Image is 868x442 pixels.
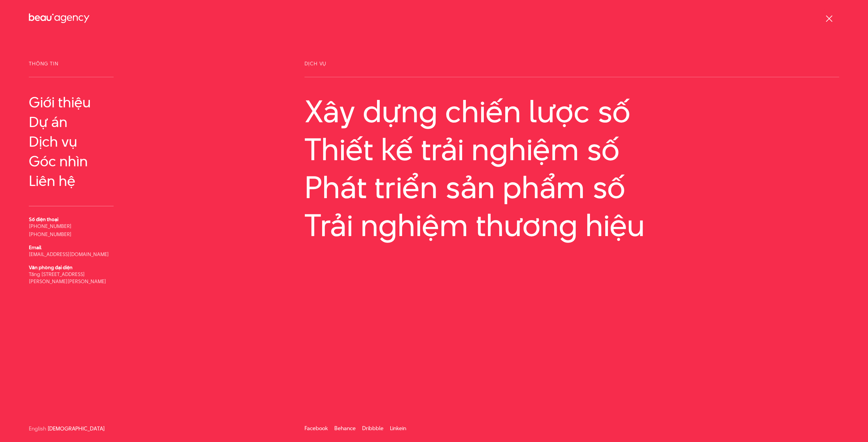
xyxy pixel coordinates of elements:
[304,132,839,167] a: Thiết kế trải nghiệm số
[304,61,839,77] span: Dịch vụ
[29,153,114,169] a: Góc nhìn
[29,251,109,258] a: [EMAIL_ADDRESS][DOMAIN_NAME]
[29,133,114,150] a: Dịch vụ
[29,114,114,130] a: Dự án
[29,61,114,77] span: Thông tin
[362,424,383,432] a: Dribbble
[304,170,839,205] a: Phát triển sản phẩm số
[29,94,114,110] a: Giới thiệu
[304,208,839,243] a: Trải nghiệm thương hiệu
[29,271,114,285] p: Tầng [STREET_ADDRESS][PERSON_NAME][PERSON_NAME]
[29,173,114,189] a: Liên hệ
[390,424,406,432] a: Linkein
[304,94,839,129] a: Xây dựng chiến lược số
[304,424,328,432] a: Facebook
[334,424,356,432] a: Behance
